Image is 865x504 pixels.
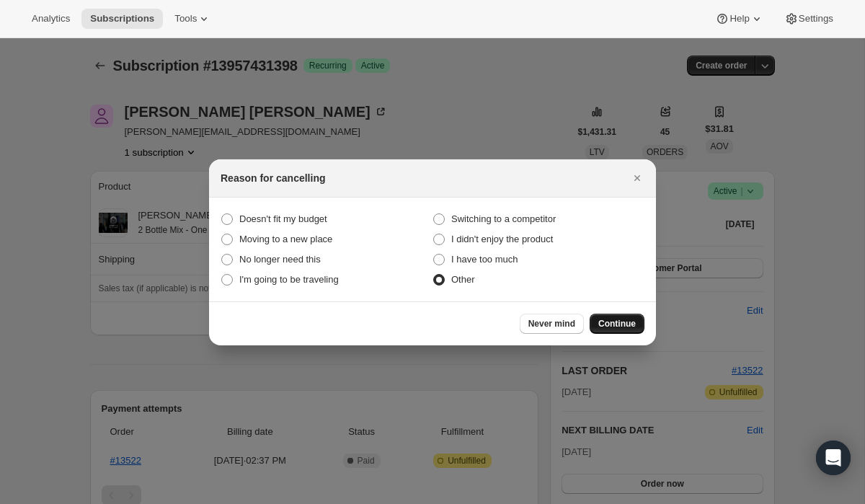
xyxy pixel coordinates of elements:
span: Moving to a new place [239,234,332,244]
span: I'm going to be traveling [239,274,339,285]
button: Never mind [520,314,584,334]
span: No longer need this [239,254,321,265]
span: Subscriptions [90,13,154,25]
button: Tools [166,9,220,29]
span: I have too much [451,254,518,265]
span: Switching to a competitor [451,213,556,224]
span: Settings [799,13,833,25]
span: Doesn't fit my budget [239,213,327,224]
span: Analytics [32,13,70,25]
div: Open Intercom Messenger [816,441,851,475]
span: Other [451,274,475,285]
button: Analytics [23,9,79,29]
span: I didn't enjoy the product [451,234,553,244]
button: Continue [590,314,644,334]
span: Help [729,13,749,25]
span: Never mind [528,318,575,330]
button: Settings [776,9,842,29]
span: Continue [598,318,636,330]
button: Help [706,9,772,29]
button: Subscriptions [81,9,163,29]
span: Tools [174,13,197,25]
h2: Reason for cancelling [221,171,325,185]
button: Close [627,168,647,188]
